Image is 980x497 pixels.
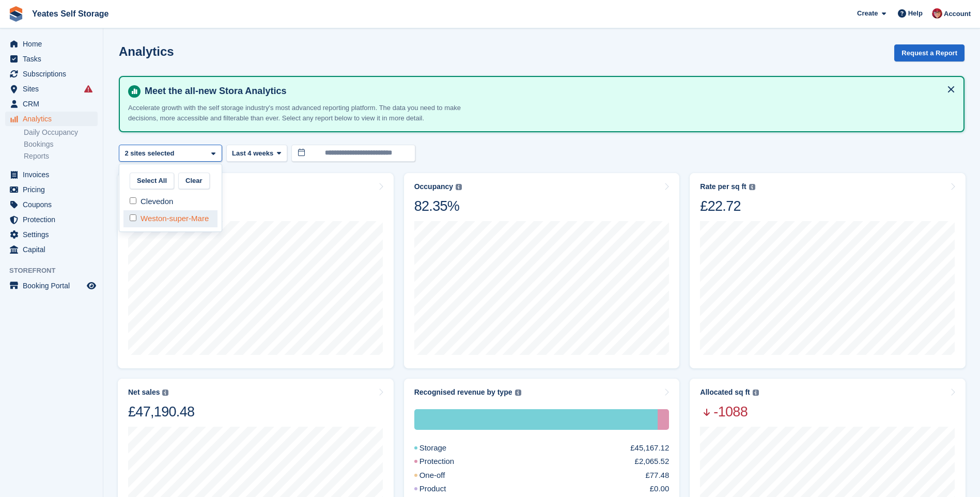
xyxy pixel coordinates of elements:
a: menu [5,167,98,182]
a: Daily Occupancy [24,128,98,137]
div: Allocated sq ft [700,388,750,397]
div: Recognised revenue by type [414,388,512,397]
span: Capital [23,242,85,257]
span: Account [944,9,971,19]
button: Select All [130,173,174,190]
p: Accelerate growth with the self storage industry's most advanced reporting platform. The data you... [128,103,490,123]
h4: Meet the all-new Stora Analytics [141,85,955,97]
img: icon-info-grey-7440780725fd019a000dd9b08b2336e03edf1995a4989e88bcd33f0948082b44.svg [456,184,462,190]
a: menu [5,278,98,293]
div: £47,190.48 [128,403,194,421]
span: Booking Portal [23,278,85,293]
span: Analytics [23,112,85,126]
div: Occupancy [414,182,453,191]
span: Subscriptions [23,67,85,81]
a: menu [5,112,98,126]
a: Bookings [24,139,98,149]
span: Tasks [23,52,85,66]
div: One-off [669,409,670,430]
a: menu [5,212,98,227]
img: icon-info-grey-7440780725fd019a000dd9b08b2336e03edf1995a4989e88bcd33f0948082b44.svg [515,390,521,396]
i: Smart entry sync failures have occurred [84,85,92,93]
div: £45,167.12 [630,442,669,454]
a: menu [5,197,98,212]
button: Last 4 weeks [226,145,287,162]
div: Protection [658,409,669,430]
span: -1088 [700,403,758,421]
img: Wendie Tanner [932,8,942,19]
span: Invoices [23,167,85,182]
span: Storefront [9,266,103,276]
a: menu [5,182,98,197]
a: menu [5,227,98,242]
div: Storage [414,442,472,454]
a: Preview store [85,279,98,292]
a: menu [5,37,98,51]
a: Yeates Self Storage [28,5,113,22]
div: £0.00 [650,483,670,495]
a: menu [5,67,98,81]
img: icon-info-grey-7440780725fd019a000dd9b08b2336e03edf1995a4989e88bcd33f0948082b44.svg [162,390,168,396]
span: Sites [23,82,85,96]
button: Clear [178,173,210,190]
div: Storage [414,409,658,430]
img: icon-info-grey-7440780725fd019a000dd9b08b2336e03edf1995a4989e88bcd33f0948082b44.svg [749,184,755,190]
div: Rate per sq ft [700,182,746,191]
div: Net sales [128,388,160,397]
span: Help [908,8,923,19]
span: Create [857,8,878,19]
div: 2 sites selected [123,148,178,159]
div: Product [414,483,471,495]
img: icon-info-grey-7440780725fd019a000dd9b08b2336e03edf1995a4989e88bcd33f0948082b44.svg [753,390,759,396]
a: menu [5,242,98,257]
span: CRM [23,97,85,111]
span: Last 4 weeks [232,148,273,159]
a: menu [5,52,98,66]
button: Request a Report [894,44,965,61]
div: £2,065.52 [635,456,670,468]
h2: Analytics [119,44,174,58]
div: Weston-super-Mare [123,210,217,227]
div: One-off [414,470,470,482]
span: Protection [23,212,85,227]
span: Settings [23,227,85,242]
img: stora-icon-8386f47178a22dfd0bd8f6a31ec36ba5ce8667c1dd55bd0f319d3a0aa187defe.svg [8,6,24,22]
a: menu [5,97,98,111]
div: £77.48 [645,470,669,482]
span: Home [23,37,85,51]
div: Protection [414,456,479,468]
span: Pricing [23,182,85,197]
a: menu [5,82,98,96]
div: 82.35% [414,197,462,215]
span: Coupons [23,197,85,212]
a: Reports [24,151,98,161]
div: Clevedon [123,193,217,210]
div: £22.72 [700,197,755,215]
